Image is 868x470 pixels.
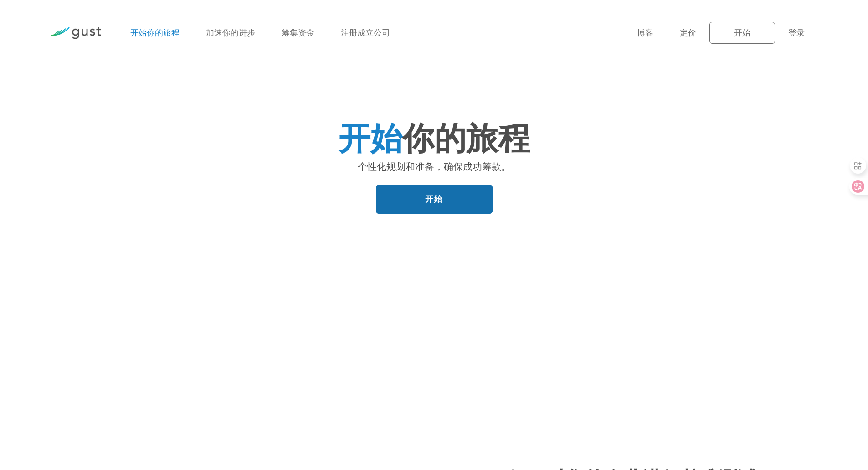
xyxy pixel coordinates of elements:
font: 个性化规划和准备，确保成功筹款。 [358,161,511,173]
a: 筹集资金 [282,28,314,38]
font: 开始 [339,120,402,159]
a: 注册成立公司 [341,28,390,38]
a: 定价 [680,28,696,38]
a: 开始 [376,185,493,214]
font: 你的旅程 [402,120,530,159]
img: 阵风标志 [50,27,101,39]
font: 开始 [734,28,750,38]
a: 开始 [709,22,775,44]
a: 博客 [637,28,653,38]
a: 登录 [788,28,805,38]
a: 加速你的进步 [206,28,255,38]
font: 开始 [425,195,443,204]
a: 开始你的旅程 [130,28,180,38]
